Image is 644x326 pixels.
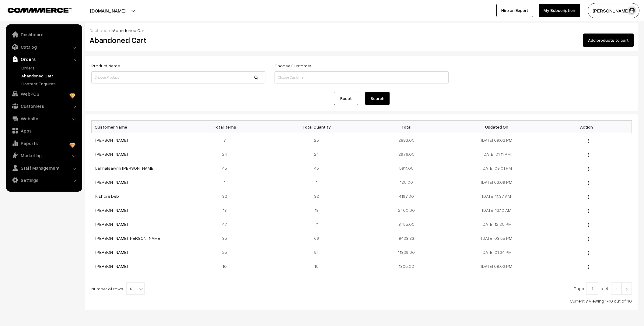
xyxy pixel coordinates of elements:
a: Dashboard [8,29,80,40]
td: 2400.00 [362,203,452,217]
td: 2976.00 [362,147,452,161]
a: Orders [20,65,80,71]
a: [PERSON_NAME] [95,137,128,143]
a: Reports [8,138,80,149]
td: 1305.00 [362,259,452,273]
td: [DATE] 12:10 AM [452,203,542,217]
input: Choose Customer [275,71,449,83]
th: Total Items [181,121,271,133]
td: 120.00 [362,175,452,189]
td: 66 [271,231,362,245]
img: user [627,6,636,15]
img: Menu [588,209,589,213]
th: Updated On [452,121,542,133]
span: 10 [126,282,145,295]
a: WebPOS [8,88,80,99]
a: Abandoned Cart [20,73,80,79]
a: [PERSON_NAME] [95,179,128,185]
button: Add products to cart [583,34,634,47]
a: [PERSON_NAME] [95,221,128,227]
th: Total Quantity [271,121,362,133]
th: Customer Name [92,121,182,133]
img: Menu [588,265,589,269]
img: Left [614,287,619,291]
a: [PERSON_NAME] [PERSON_NAME] [95,236,161,241]
h2: Abandoned Cart [89,35,265,45]
a: Staff Management [8,162,80,173]
img: Menu [588,139,589,143]
a: Orders [8,54,80,65]
td: 10 [271,259,362,273]
img: COMMMERCE [8,8,72,12]
a: Website [8,113,80,124]
span: Page [574,286,584,291]
td: 71 [271,217,362,231]
td: 32 [271,189,362,203]
td: [DATE] 03:55 PM [452,231,542,245]
a: [PERSON_NAME] [95,250,128,255]
td: 25 [271,133,362,147]
th: Total [362,121,452,133]
img: Menu [588,237,589,241]
td: 47 [181,217,271,231]
span: 10 [127,283,144,295]
td: 8423.33 [362,231,452,245]
button: Search [365,92,390,105]
td: 4197.00 [362,189,452,203]
a: Catalog [8,41,80,52]
span: Number of rows [91,285,123,292]
td: [DATE] 03:09 PM [452,175,542,189]
td: 18 [271,203,362,217]
td: 32 [181,189,271,203]
label: Choose Customer [275,62,311,69]
td: 25 [181,245,271,259]
img: Menu [588,251,589,255]
a: Reset [334,92,358,105]
a: Settings [8,175,80,186]
td: [DATE] 12:20 PM [452,217,542,231]
a: [PERSON_NAME] [95,151,128,157]
a: My Subscription [539,4,580,17]
div: Currently viewing 1-10 out of 40 [91,298,632,304]
td: 11829.00 [362,245,452,259]
td: 1 [271,175,362,189]
td: 35 [181,231,271,245]
a: Contact Enquires [20,80,80,87]
span: Abandoned Cart [113,28,146,33]
a: Dashboard [89,28,112,33]
label: Product Name [91,62,120,69]
input: Choose Product [91,71,265,83]
span: of 4 [600,286,608,291]
td: [DATE] 09:01 PM [452,161,542,175]
td: 94 [271,245,362,259]
a: Hire an Expert [496,4,533,17]
a: Lalmalsawmi [PERSON_NAME] [95,165,155,171]
td: 8755.00 [362,217,452,231]
img: Menu [588,195,589,199]
td: 45 [181,161,271,175]
img: Menu [588,223,589,227]
a: Marketing [8,150,80,161]
img: Menu [588,181,589,185]
a: COMMMERCE [8,6,61,13]
td: [DATE] 01:24 PM [452,245,542,259]
div: / [89,27,634,34]
td: 2883.00 [362,133,452,147]
img: Right [624,287,629,291]
td: 5911.00 [362,161,452,175]
td: [DATE] 01:11 PM [452,147,542,161]
button: [PERSON_NAME] [588,3,639,18]
td: 7 [181,133,271,147]
td: 10 [181,259,271,273]
td: 18 [181,203,271,217]
td: 45 [271,161,362,175]
td: [DATE] 11:37 AM [452,189,542,203]
td: 1 [181,175,271,189]
a: Apps [8,125,80,136]
td: 24 [271,147,362,161]
td: [DATE] 09:02 PM [452,133,542,147]
a: [PERSON_NAME] [95,207,128,213]
a: Customers [8,101,80,112]
th: Action [542,121,632,133]
a: [PERSON_NAME] [95,264,128,269]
